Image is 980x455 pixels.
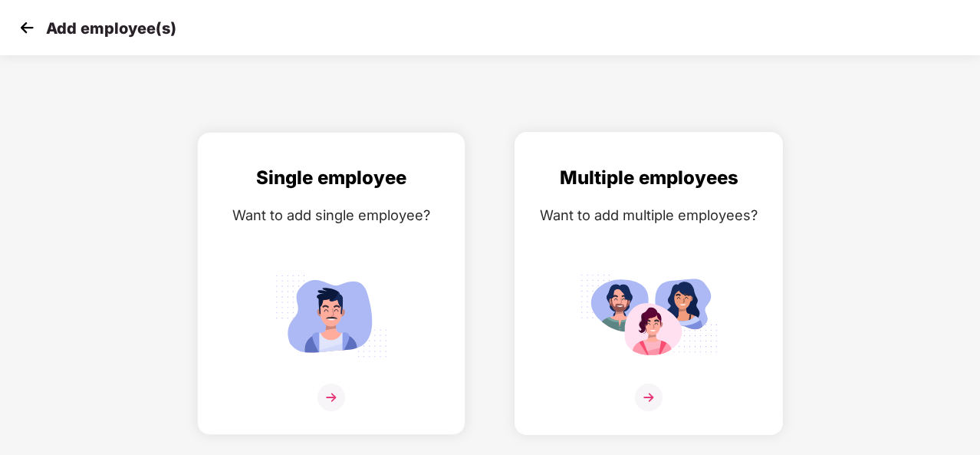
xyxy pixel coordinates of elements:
[262,268,400,364] img: svg+xml;base64,PHN2ZyB4bWxucz0iaHR0cDovL3d3dy53My5vcmcvMjAwMC9zdmciIGlkPSJTaW5nbGVfZW1wbG95ZWUiIH...
[317,384,345,411] img: svg+xml;base64,PHN2ZyB4bWxucz0iaHR0cDovL3d3dy53My5vcmcvMjAwMC9zdmciIHdpZHRoPSIzNiIgaGVpZ2h0PSIzNi...
[531,163,767,193] div: Multiple employees
[580,268,718,364] img: svg+xml;base64,PHN2ZyB4bWxucz0iaHR0cDovL3d3dy53My5vcmcvMjAwMC9zdmciIGlkPSJNdWx0aXBsZV9lbXBsb3llZS...
[635,384,663,411] img: svg+xml;base64,PHN2ZyB4bWxucz0iaHR0cDovL3d3dy53My5vcmcvMjAwMC9zdmciIHdpZHRoPSIzNiIgaGVpZ2h0PSIzNi...
[213,204,449,226] div: Want to add single employee?
[531,204,767,226] div: Want to add multiple employees?
[15,16,38,39] img: svg+xml;base64,PHN2ZyB4bWxucz0iaHR0cDovL3d3dy53My5vcmcvMjAwMC9zdmciIHdpZHRoPSIzMCIgaGVpZ2h0PSIzMC...
[213,163,449,193] div: Single employee
[46,19,176,38] p: Add employee(s)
